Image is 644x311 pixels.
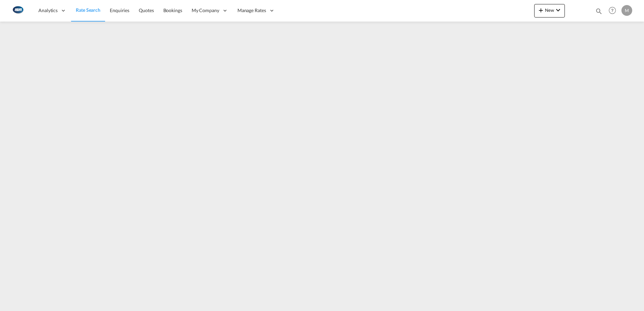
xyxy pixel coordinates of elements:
[621,5,632,16] div: M
[10,3,25,18] img: 1aa151c0c08011ec8d6f413816f9a227.png
[607,5,621,17] div: Help
[595,7,603,18] div: icon-magnify
[237,7,266,14] span: Manage Rates
[595,7,603,15] md-icon: icon-magnify
[537,7,562,13] span: New
[38,7,58,14] span: Analytics
[537,6,545,14] md-icon: icon-plus 400-fg
[534,4,565,18] button: icon-plus 400-fgNewicon-chevron-down
[110,7,129,13] span: Enquiries
[139,7,154,13] span: Quotes
[163,7,182,13] span: Bookings
[607,5,618,16] span: Help
[192,7,219,14] span: My Company
[76,7,100,13] span: Rate Search
[554,6,562,14] md-icon: icon-chevron-down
